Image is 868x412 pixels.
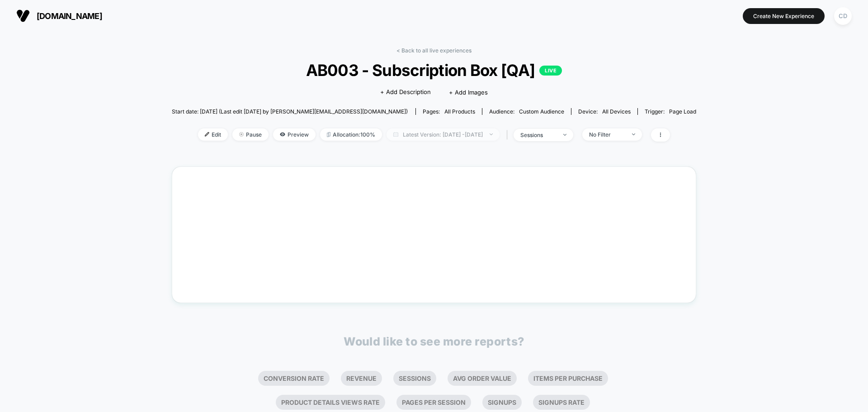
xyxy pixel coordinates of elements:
[239,132,244,137] img: end
[205,132,209,137] img: edit
[444,108,475,115] span: all products
[273,128,316,141] span: Preview
[482,395,522,410] li: Signups
[396,47,472,54] a: < Back to all live experiences
[743,8,825,24] button: Create New Experience
[320,128,382,141] span: Allocation: 100%
[571,108,637,115] span: Device:
[632,133,635,135] img: end
[528,371,608,386] li: Items Per Purchase
[831,7,854,25] button: CD
[533,395,590,410] li: Signups Rate
[344,335,524,348] p: Would like to see more reports?
[519,108,564,115] span: Custom Audience
[602,108,631,115] span: all devices
[198,128,228,141] span: Edit
[341,371,382,386] li: Revenue
[423,108,475,115] div: Pages:
[393,132,398,137] img: calendar
[16,9,30,23] img: Visually logo
[380,88,431,97] span: + Add Description
[834,7,852,25] div: CD
[539,66,562,76] p: LIVE
[490,133,493,135] img: end
[198,61,670,80] span: AB003 - Subscription Box [QA]
[327,132,330,137] img: rebalance
[396,395,471,410] li: Pages Per Session
[232,128,269,141] span: Pause
[387,128,500,141] span: Latest Version: [DATE] - [DATE]
[589,131,625,138] div: No Filter
[563,134,566,136] img: end
[489,108,564,115] div: Audience:
[393,371,436,386] li: Sessions
[645,108,696,115] div: Trigger:
[37,11,102,21] span: [DOMAIN_NAME]
[258,371,330,386] li: Conversion Rate
[276,395,385,410] li: Product Details Views Rate
[669,108,696,115] span: Page Load
[14,9,105,23] button: [DOMAIN_NAME]
[172,108,408,115] span: Start date: [DATE] (Last edit [DATE] by [PERSON_NAME][EMAIL_ADDRESS][DOMAIN_NAME])
[520,132,557,138] div: sessions
[448,371,517,386] li: Avg Order Value
[504,128,514,142] span: |
[449,89,488,96] span: + Add Images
